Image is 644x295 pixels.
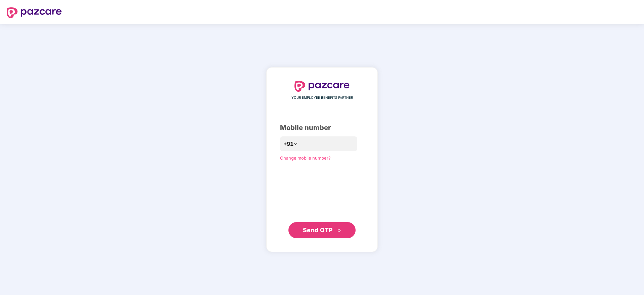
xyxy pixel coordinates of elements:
[293,142,297,146] span: down
[303,226,333,234] span: Send OTP
[288,222,356,238] button: Send OTPdouble-right
[283,140,293,148] span: +91
[280,123,364,133] div: Mobile number
[7,7,62,18] img: logo
[291,95,353,100] span: YOUR EMPLOYEE BENEFITS PARTNER
[280,155,331,161] a: Change mobile number?
[294,81,350,92] img: logo
[337,228,341,233] span: double-right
